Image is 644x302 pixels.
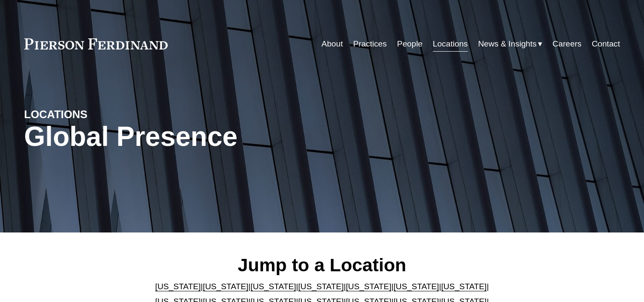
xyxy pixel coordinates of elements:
[298,282,344,291] a: [US_STATE]
[203,282,249,291] a: [US_STATE]
[393,282,439,291] a: [US_STATE]
[478,36,542,52] a: folder dropdown
[346,282,391,291] a: [US_STATE]
[353,36,387,52] a: Practices
[321,36,343,52] a: About
[552,36,581,52] a: Careers
[433,36,468,52] a: Locations
[478,37,537,52] span: News & Insights
[397,36,423,52] a: People
[251,282,296,291] a: [US_STATE]
[24,107,173,121] h4: LOCATIONS
[592,36,620,52] a: Contact
[24,121,421,152] h1: Global Presence
[155,282,201,291] a: [US_STATE]
[148,254,496,276] h2: Jump to a Location
[441,282,487,291] a: [US_STATE]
